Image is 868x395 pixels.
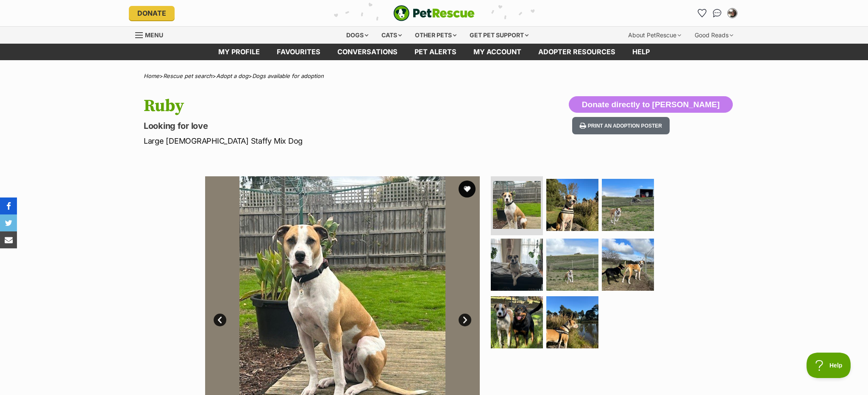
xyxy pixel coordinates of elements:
[406,44,465,60] a: Pet alerts
[465,44,530,60] a: My account
[409,27,462,44] div: Other pets
[728,9,737,17] img: Craig Fawcett profile pic
[340,27,374,44] div: Dogs
[144,120,502,132] p: Looking for love
[145,31,163,39] span: Menu
[602,239,654,291] img: Photo of Ruby
[122,73,746,79] div: > > >
[491,296,543,348] img: Photo of Ruby
[695,6,739,20] ul: Account quick links
[572,117,670,134] button: Print an adoption poster
[214,314,226,326] a: Prev
[491,239,543,291] img: Photo of Ruby
[252,72,324,79] a: Dogs available for adoption
[726,6,739,20] button: My account
[807,353,851,378] iframe: Help Scout Beacon - Open
[135,27,169,42] a: Menu
[622,27,687,44] div: About PetRescue
[163,72,212,79] a: Rescue pet search
[329,44,406,60] a: conversations
[129,6,175,20] a: Donate
[546,239,598,291] img: Photo of Ruby
[464,27,534,44] div: Get pet support
[569,96,733,113] button: Donate directly to [PERSON_NAME]
[602,179,654,231] img: Photo of Ruby
[210,44,268,60] a: My profile
[546,179,598,231] img: Photo of Ruby
[459,314,471,326] a: Next
[144,72,159,79] a: Home
[393,5,475,21] img: logo-e224e6f780fb5917bec1dbf3a21bbac754714ae5b6737aabdf751b685950b380.svg
[546,296,598,348] img: Photo of Ruby
[689,27,739,44] div: Good Reads
[268,44,329,60] a: Favourites
[695,6,709,20] a: Favourites
[710,6,724,20] a: Conversations
[216,72,248,79] a: Adopt a dog
[493,181,541,229] img: Photo of Ruby
[393,5,475,21] a: PetRescue
[530,44,624,60] a: Adopter resources
[144,96,502,116] h1: Ruby
[624,44,658,60] a: Help
[459,181,476,197] button: favourite
[376,27,408,44] div: Cats
[713,9,722,17] img: chat-41dd97257d64d25036548639549fe6c8038ab92f7586957e7f3b1b290dea8141.svg
[144,135,502,147] p: Large [DEMOGRAPHIC_DATA] Staffy Mix Dog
